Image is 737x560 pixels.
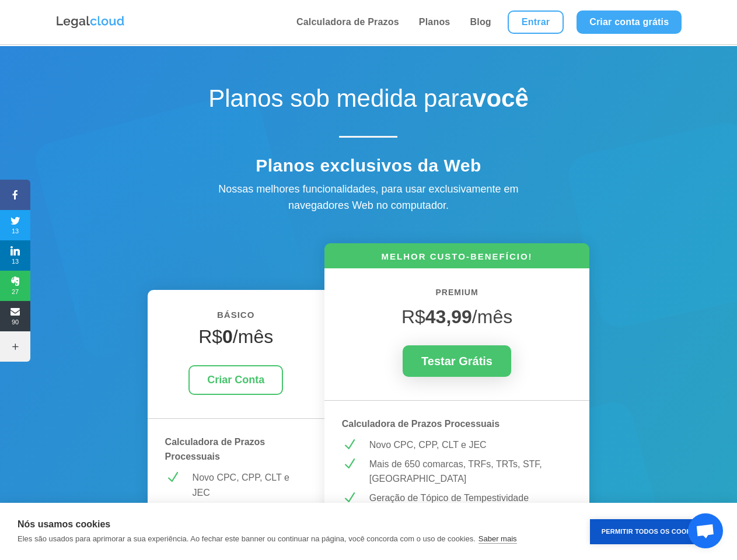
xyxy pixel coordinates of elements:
a: Bate-papo aberto [688,513,723,548]
span: N [165,470,180,485]
strong: 0 [222,326,233,347]
span: N [342,437,357,452]
strong: Nós usamos cookies [18,519,110,529]
p: Mais de 650 comarcas, TRFs, TRTs, STF, [GEOGRAPHIC_DATA] [369,457,572,487]
span: R$ /mês [401,306,512,327]
a: Entrar [508,10,564,34]
img: Logo da Legalcloud [55,15,125,30]
strong: Calculadora de Prazos Processuais [165,437,266,462]
a: Criar conta grátis [577,10,682,34]
strong: Calculadora de Prazos Processuais [342,419,500,429]
h6: PREMIUM [342,286,572,306]
p: Eles são usados para aprimorar a sua experiência. Ao fechar este banner ou continuar na página, v... [18,534,476,543]
strong: 43,99 [425,306,472,327]
p: Novo CPC, CPP, CLT e JEC [193,470,307,500]
span: N [342,457,357,471]
h6: MELHOR CUSTO-BENEFÍCIO! [324,250,590,268]
div: Nossas melhores funcionalidades, para usar exclusivamente em navegadores Web no computador. [193,181,543,215]
strong: você [473,85,529,112]
a: Criar Conta [188,365,283,395]
h6: BÁSICO [165,307,307,328]
h4: R$ /mês [165,325,307,353]
p: Novo CPC, CPP, CLT e JEC [369,437,572,453]
button: Permitir Todos os Cookies [590,519,714,544]
h1: Planos sob medida para [164,84,572,119]
span: N [342,491,357,505]
a: Testar Grátis [403,345,511,377]
p: Geração de Tópico de Tempestividade [369,491,572,506]
a: Saber mais [478,534,517,544]
h4: Planos exclusivos da Web [164,155,572,182]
